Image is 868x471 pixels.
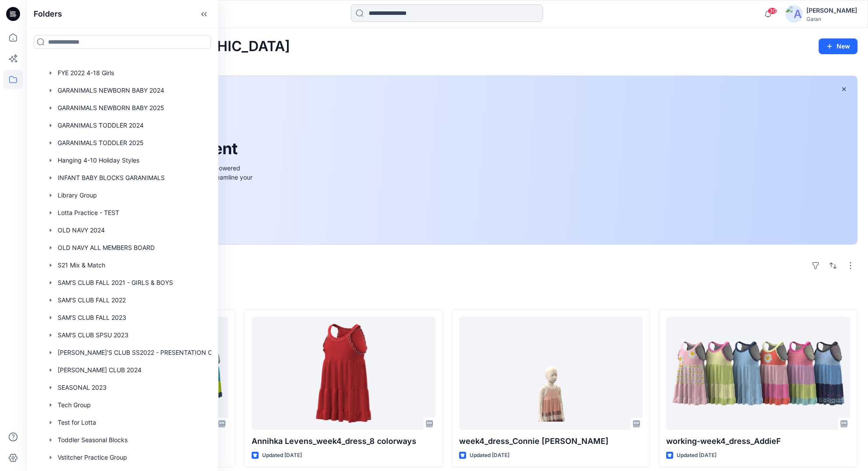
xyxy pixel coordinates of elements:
[677,451,716,460] p: Updated [DATE]
[37,290,858,301] h4: Styles
[262,451,302,460] p: Updated [DATE]
[819,38,858,54] button: New
[768,7,777,14] span: 30
[252,317,436,430] a: Annihka Levens_week4_dress_8 colorways
[459,317,643,430] a: week4_dress_Connie De La Cruz
[806,16,857,22] div: Garan
[785,5,803,23] img: avatar
[666,435,850,447] p: working-week4_dress_AddieF
[806,5,857,16] div: [PERSON_NAME]
[459,435,643,447] p: week4_dress_Connie [PERSON_NAME]
[470,451,509,460] p: Updated [DATE]
[252,435,436,447] p: Annihka Levens_week4_dress_8 colorways
[666,317,850,430] a: working-week4_dress_AddieF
